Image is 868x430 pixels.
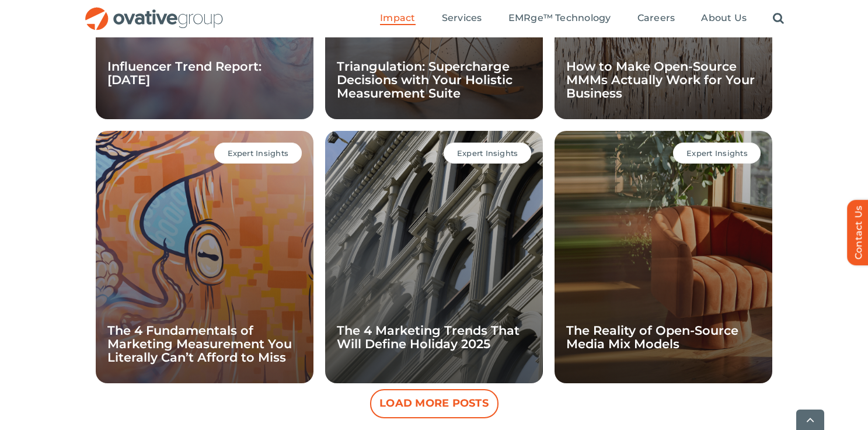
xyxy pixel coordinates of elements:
[637,12,675,25] a: Careers
[84,6,224,17] a: OG_Full_horizontal_RGB
[637,12,675,24] span: Careers
[370,389,499,418] button: Load More Posts
[337,323,520,351] a: The 4 Marketing Trends That Will Define Holiday 2025
[107,59,262,87] a: Influencer Trend Report: [DATE]
[380,12,415,24] span: Impact
[442,12,482,25] a: Services
[107,323,292,365] a: The 4 Fundamentals of Marketing Measurement You Literally Can’t Afford to Miss
[508,12,611,25] a: EMRge™ Technology
[566,59,755,100] a: How to Make Open-Source MMMs Actually Work for Your Business
[337,59,513,100] a: Triangulation: Supercharge Decisions with Your Holistic Measurement Suite
[701,12,747,24] span: About Us
[701,12,747,25] a: About Us
[442,12,482,24] span: Services
[773,12,784,25] a: Search
[508,12,611,24] span: EMRge™ Technology
[380,12,415,25] a: Impact
[566,323,738,351] a: The Reality of Open-Source Media Mix Models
